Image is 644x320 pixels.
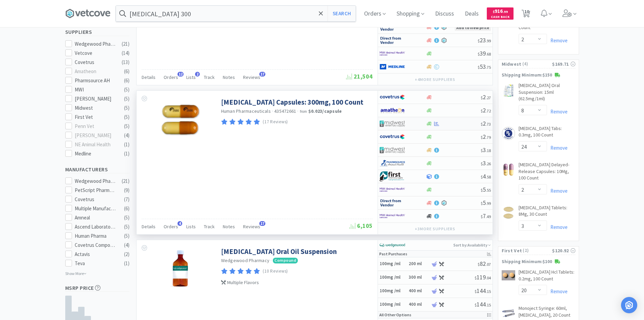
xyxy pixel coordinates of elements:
h6: 300 ml [409,275,429,280]
span: · [270,257,272,263]
span: 21,504 [346,72,373,80]
div: ( 4 ) [124,241,129,249]
span: · [272,108,273,114]
span: . 04 [486,275,491,280]
h5: 100mg /ml [380,288,407,294]
span: 2 [481,106,491,114]
a: 10 [519,12,533,18]
div: ( 5 ) [124,214,129,222]
span: · [297,108,299,114]
span: Reviews [243,74,260,80]
a: Remove [547,188,568,194]
div: ( 2 ) [124,250,129,258]
div: ( 4 ) [124,131,129,140]
span: Add to view price [455,24,491,31]
span: 4 [177,221,182,226]
span: $ [481,122,483,127]
span: 23 [478,36,491,44]
span: . 99 [503,9,508,14]
span: 6,105 [350,222,373,230]
img: 7915dbd3f8974342a4dc3feb8efc1740_58.png [380,158,405,168]
img: 77fca1acd8b6420a9015268ca798ef17_1.png [380,92,405,102]
div: Covetrus Compounding Pharmacy [75,241,117,249]
span: $ [481,214,483,219]
span: First Vet [502,247,522,254]
a: [MEDICAL_DATA] Oral Suspension: 15ml (62.5mg/1ml) [519,82,575,105]
span: $ [481,161,483,166]
span: . 27 [486,95,491,100]
span: ( 2 ) [522,247,552,254]
button: Search [328,6,356,21]
span: . 58 [486,174,491,179]
span: 17 [259,221,265,226]
p: Sort by: Availability [453,240,491,250]
img: 4dd14cff54a648ac9e977f0c5da9bc2e_5.png [380,145,405,155]
div: Human Pharma [75,232,117,240]
div: ( 6 ) [124,205,129,213]
div: MWI [75,86,117,94]
span: Details [142,223,156,230]
h5: 100mg /ml [380,275,407,280]
div: ( 21 ) [122,177,129,185]
span: . 99 [486,201,491,206]
div: [PERSON_NAME] [75,95,117,103]
a: [MEDICAL_DATA] Capsules: 300mg, 100 Count [221,98,363,107]
div: Multiple Manufacturers [75,205,117,213]
a: Remove [547,288,568,295]
div: $120.92 [552,247,575,254]
div: ( 14 ) [122,49,129,57]
img: a646391c64b94eb2892348a965bf03f3_134.png [380,62,405,72]
span: Midwest [502,60,522,68]
span: $ [493,9,495,14]
div: [PERSON_NAME] [75,131,117,140]
span: $ [481,95,483,100]
div: Teva [75,259,117,268]
div: ( 6 ) [124,77,129,85]
span: Reviews [243,223,260,230]
p: Shipping Minimum: $100 [498,258,579,265]
span: 3 [481,146,491,154]
div: Covetrus [75,58,117,66]
span: Compound [273,258,298,263]
span: . 79 [486,135,491,140]
span: . 15 [486,289,491,294]
span: $ [481,201,483,206]
span: 4 [481,172,491,180]
span: $ [475,275,477,280]
div: ( 7 ) [124,195,129,204]
img: 8ddb86739c834055a9c815613b34ed99_177606.jpeg [502,270,515,280]
span: 39 [478,49,491,57]
p: Show More [65,269,87,277]
div: Pharmsource AH [75,77,117,85]
button: +3more suppliers [411,224,458,234]
div: ( 1 ) [124,259,129,268]
div: Multiple Flavors [221,279,371,286]
a: Remove [547,224,568,230]
img: d82d2bd3a1284aa981169cfb43f03b1f_586512.png [159,247,202,291]
div: Penn Vet [75,122,117,130]
img: c67096674d5b41e1bca769e75293f8dd_19.png [380,35,405,45]
a: [MEDICAL_DATA] Oral Oil Suspension [221,247,337,256]
img: 84ce1b9edaf04ebf804b9b96fbcce51c_195835.jpg [159,98,202,142]
span: Orders [164,223,178,230]
span: . 73 [486,122,491,127]
span: Lists [186,223,196,230]
div: Medline [75,150,117,158]
span: Notes [223,223,235,230]
span: . 75 [486,65,491,70]
span: $ [481,148,483,153]
img: 67d67680309e4a0bb49a5ff0391dcc42_6.png [380,171,405,182]
span: . 26 [486,161,491,166]
div: NE Animal Health [75,141,117,149]
div: Covetrus [75,195,117,204]
p: (17 Reviews) [263,119,288,126]
span: $ [481,188,483,193]
span: Orders [164,74,178,80]
img: f6b2451649754179b5b4e0c70c3f7cb0_2.png [380,48,405,59]
span: 2 [481,120,491,127]
p: (10 Reviews) [263,268,288,275]
h5: MSRP Price [65,284,129,292]
span: 916 [493,8,508,14]
span: 435472661 [274,108,296,114]
a: $916.99Cash Back [487,4,514,23]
